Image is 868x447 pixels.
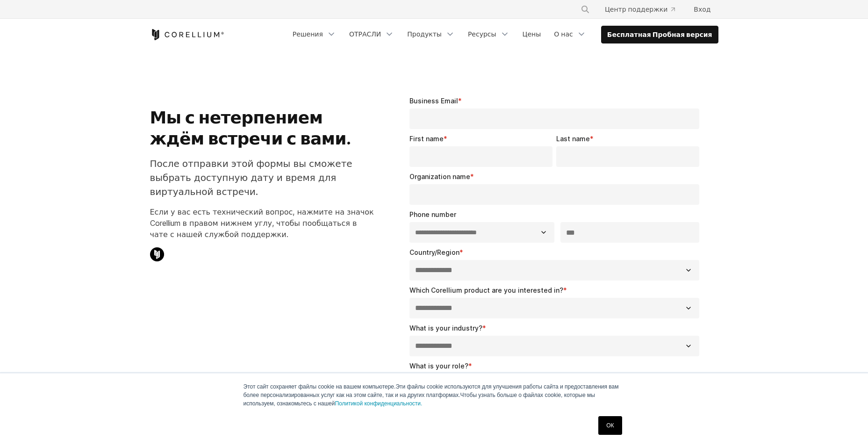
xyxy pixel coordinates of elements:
ya-tr-span: Мы с нетерпением ждём встречи с вами. [150,107,351,149]
span: Phone number [409,210,456,218]
ya-tr-span: О нас [554,29,573,39]
span: Last name [556,135,590,143]
img: Значок Чата Corellium [150,247,164,261]
ya-tr-span: Решения [293,29,323,39]
ya-tr-span: Если у вас есть технический вопрос, нажмите на значок Corellium в правом нижнем углу, чтобы пообщ... [150,207,374,239]
a: ОК [598,416,622,435]
ya-tr-span: Центр поддержки [605,5,667,14]
ya-tr-span: Продукты [407,29,442,39]
span: Business Email [409,97,458,105]
span: Country/Region [409,248,459,256]
span: Which Corellium product are you interested in? [409,286,563,294]
span: Organization name [409,173,470,180]
ya-tr-span: ОТРАСЛИ [349,29,381,39]
ya-tr-span: Ресурсы [468,29,496,39]
div: Навигационное меню [287,26,718,43]
ya-tr-span: Этот сайт сохраняет файлы cookie на вашем компьютере. [244,383,396,390]
ya-tr-span: Вход [694,5,710,14]
span: First name [409,135,444,143]
ya-tr-span: ОК [606,422,614,429]
button: Поиск [577,1,594,18]
a: Политикой конфиденциальности. [335,400,422,407]
span: What is your industry? [409,324,482,332]
div: Навигационное меню [569,1,718,18]
span: What is your role? [409,362,468,370]
ya-tr-span: После отправки этой формы вы сможете выбрать доступную дату и время для виртуальной встречи. [150,158,352,197]
ya-tr-span: Цены [523,29,541,39]
a: Дом Кореллиума [150,29,224,40]
ya-tr-span: Эти файлы cookie используются для улучшения работы сайта и предоставления вам более персонализиро... [244,383,619,398]
ya-tr-span: Бесплатная Пробная версия [607,30,712,39]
